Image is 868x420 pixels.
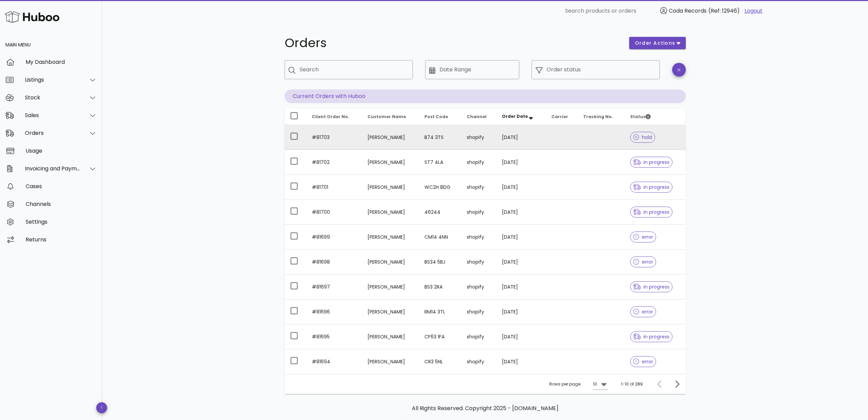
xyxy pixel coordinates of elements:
td: shopify [461,250,496,275]
div: Listings [25,76,81,83]
span: Status [630,114,651,120]
td: ST7 4LA [419,150,461,175]
div: Invoicing and Payments [25,165,81,172]
td: #81699 [306,225,362,250]
td: [DATE] [496,175,546,200]
button: order actions [629,37,686,49]
td: BS34 5BJ [419,250,461,275]
td: CF63 1FA [419,324,461,349]
td: [PERSON_NAME] [362,275,419,299]
th: Tracking No. [578,109,625,125]
td: shopify [461,299,496,324]
div: Settings [26,219,97,225]
td: CM14 4NN [419,225,461,250]
td: [PERSON_NAME] [362,150,419,175]
td: shopify [461,200,496,225]
td: #81695 [306,324,362,349]
td: #81696 [306,299,362,324]
span: (Ref: 12946) [708,7,740,15]
td: [PERSON_NAME] [362,125,419,150]
td: shopify [461,175,496,200]
span: in progress [633,284,669,289]
td: shopify [461,275,496,299]
span: Tracking No. [583,114,613,120]
td: #81697 [306,275,362,299]
td: [DATE] [496,299,546,324]
button: Next page [671,378,683,390]
th: Customer Name [362,109,419,125]
th: Order Date: Sorted descending. Activate to remove sorting. [496,109,546,125]
td: #81703 [306,125,362,150]
td: #81702 [306,150,362,175]
div: Cases [26,183,97,190]
span: in progress [633,160,669,165]
span: hold [633,135,652,140]
span: Client Order No. [312,114,349,120]
div: Usage [26,148,97,154]
div: Rows per page: [549,374,608,394]
td: [DATE] [496,225,546,250]
td: CR3 5NL [419,349,461,374]
td: #81698 [306,250,362,275]
th: Channel [461,109,496,125]
div: Channels [26,201,97,207]
td: [DATE] [496,275,546,299]
span: in progress [633,334,669,339]
th: Status [625,109,686,125]
div: Stock [25,94,81,101]
span: Order Date [502,113,528,119]
div: Orders [25,130,81,136]
td: shopify [461,324,496,349]
td: #81694 [306,349,362,374]
div: 10 [593,381,597,387]
td: [PERSON_NAME] [362,250,419,275]
td: [DATE] [496,200,546,225]
td: shopify [461,125,496,150]
span: in progress [633,210,669,214]
span: error [633,359,653,364]
td: #81701 [306,175,362,200]
span: error [633,235,653,239]
td: [PERSON_NAME] [362,349,419,374]
td: [DATE] [496,125,546,150]
td: [DATE] [496,324,546,349]
td: #81700 [306,200,362,225]
th: Client Order No. [306,109,362,125]
div: Sales [25,112,81,118]
div: Returns [26,236,97,243]
td: [PERSON_NAME] [362,225,419,250]
div: My Dashboard [26,59,97,65]
h1: Orders [285,37,621,49]
span: Coda Records [669,7,707,15]
td: [PERSON_NAME] [362,324,419,349]
td: [DATE] [496,250,546,275]
span: Carrier [551,114,568,120]
td: [PERSON_NAME] [362,200,419,225]
td: WC2H 8DG [419,175,461,200]
div: 10Rows per page: [593,379,608,390]
img: Huboo Logo [5,10,59,24]
td: B74 3TS [419,125,461,150]
span: error [633,260,653,264]
a: Logout [744,7,763,15]
th: Carrier [546,109,578,125]
span: Post Code [424,114,448,120]
td: shopify [461,225,496,250]
td: [PERSON_NAME] [362,175,419,200]
span: Customer Name [367,114,406,120]
p: All Rights Reserved. Copyright 2025 - [DOMAIN_NAME] [290,404,680,412]
span: in progress [633,185,669,190]
div: 1-10 of 289 [621,381,643,387]
td: [PERSON_NAME] [362,299,419,324]
td: [DATE] [496,349,546,374]
td: shopify [461,349,496,374]
td: RM14 3TL [419,299,461,324]
span: order actions [635,40,676,47]
td: shopify [461,150,496,175]
td: [DATE] [496,150,546,175]
p: Current Orders with Huboo [285,89,686,103]
td: BS3 2RA [419,275,461,299]
th: Post Code [419,109,461,125]
span: error [633,309,653,314]
td: 46244 [419,200,461,225]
